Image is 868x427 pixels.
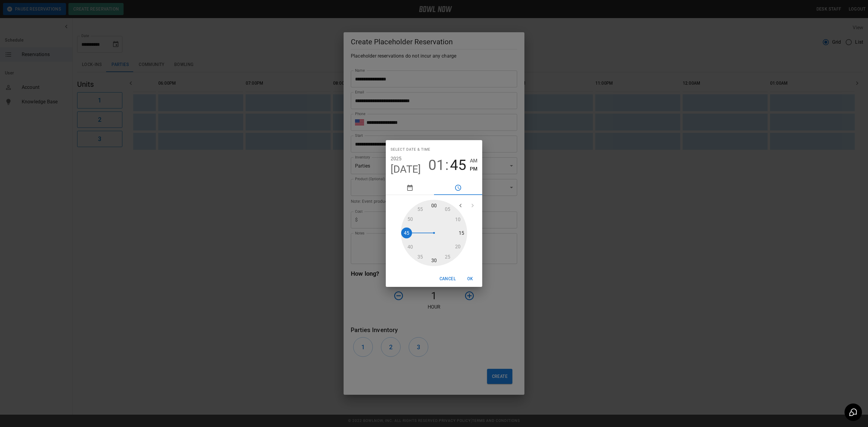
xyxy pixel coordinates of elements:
[437,273,458,284] button: Cancel
[391,155,402,163] button: 2025
[428,157,445,174] button: 01
[454,199,467,212] button: open previous view
[391,163,421,176] button: [DATE]
[470,165,477,173] button: PM
[470,157,477,165] button: AM
[391,145,430,155] span: Select date & time
[450,157,466,174] button: 45
[434,181,482,195] button: pick time
[461,273,480,284] button: OK
[386,181,434,195] button: pick date
[445,157,449,174] span: :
